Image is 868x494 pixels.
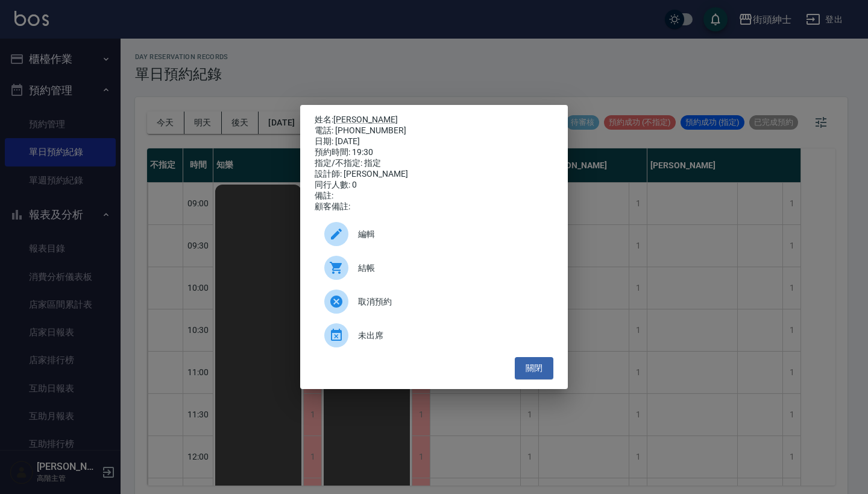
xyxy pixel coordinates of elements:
[315,217,553,251] div: 編輯
[315,251,553,285] a: 結帳
[315,191,553,201] div: 備註:
[315,180,553,191] div: 同行人數: 0
[315,158,553,169] div: 指定/不指定: 指定
[358,262,544,274] span: 結帳
[333,115,398,124] a: [PERSON_NAME]
[315,147,553,158] div: 預約時間: 19:30
[315,169,553,180] div: 設計師: [PERSON_NAME]
[315,125,553,136] div: 電話: [PHONE_NUMBER]
[315,115,553,125] p: 姓名:
[315,136,553,147] div: 日期: [DATE]
[358,329,544,342] span: 未出席
[315,318,553,352] div: 未出席
[358,228,544,241] span: 編輯
[315,201,553,212] div: 顧客備註:
[515,357,553,379] button: 關閉
[358,296,544,308] span: 取消預約
[315,285,553,318] div: 取消預約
